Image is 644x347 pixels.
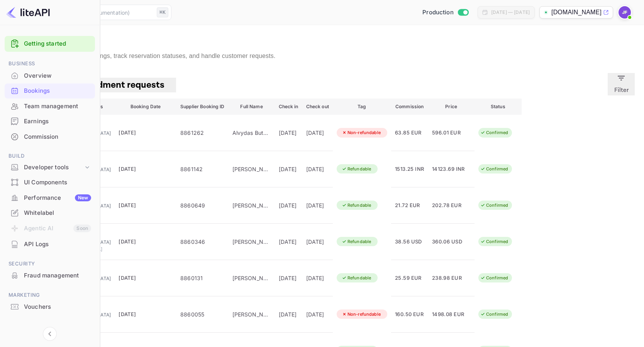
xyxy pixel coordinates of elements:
div: Confirmed [475,201,513,210]
span: 160.50 EUR [395,311,424,317]
span: 360.06 USD [432,238,462,245]
div: Overview [5,68,95,83]
div: account-settings tabs [9,78,608,92]
div: [DATE] [279,201,298,209]
th: Commission [391,99,428,115]
span: [DATE] [119,238,136,245]
div: Refundable [337,273,376,283]
div: PerformanceNew [5,191,95,206]
th: Supplier Booking ID [176,99,228,115]
div: [DATE] [279,129,298,137]
button: Filter [608,73,635,95]
div: Earnings [5,114,95,129]
div: Refundable [337,237,376,247]
div: Team management [5,99,95,114]
span: 238.98 EUR [432,275,462,281]
th: Full Name [229,99,275,115]
div: UI Components [5,175,95,190]
div: 8861142 [180,165,224,173]
div: Fraud management [5,268,95,283]
div: Commission [24,133,91,141]
div: [DATE] [279,238,298,246]
a: Commission [5,129,95,144]
div: API Logs [5,237,95,252]
div: [DATE] [306,129,329,137]
div: Refundable [337,164,376,174]
span: [DATE] [119,129,136,136]
div: Confirmed [475,164,513,174]
div: Vouchers [24,303,91,311]
span: Business [5,60,95,68]
div: New [75,194,91,201]
div: [DATE] [279,165,298,173]
a: Overview [5,68,95,83]
span: 596.01 EUR [432,129,461,136]
div: Whitelabel [5,206,95,221]
div: Developer tools [5,161,95,174]
span: [DATE] [119,275,136,281]
div: Non-refundable [337,128,386,138]
div: 8860131 [180,274,224,282]
span: 63.85 EUR [395,129,422,136]
div: KAVITA Himatsingka [232,165,271,173]
span: Build [5,152,95,160]
a: Team management [5,99,95,113]
span: 1498.08 EUR [432,311,464,317]
a: Getting started [24,39,91,48]
div: 8861262 [180,129,224,137]
p: View and manage all hotel bookings, track reservation statuses, and handle customer requests. [9,51,635,61]
a: API Logs [5,237,95,251]
div: 8860055 [180,310,224,318]
div: ⌘K [157,7,168,17]
div: [DATE] [306,201,329,209]
div: Bookings [24,87,91,95]
div: Hugo Azevedo [232,274,271,282]
span: 202.78 EUR [432,202,461,208]
div: UI Components [24,178,91,187]
th: Booking Date [115,99,176,115]
div: Earnings [24,117,91,126]
div: Jennifer Fuchs [232,201,271,209]
span: [DATE] [119,166,136,172]
span: Amendment requests [73,79,164,91]
span: [DATE] [119,202,136,208]
div: [DATE] [306,310,329,318]
div: Bookings [5,83,95,99]
div: Developer tools [24,163,83,172]
div: [DATE] [306,274,329,282]
div: Commission [5,129,95,145]
p: Bookings [9,34,635,50]
div: Overview [24,71,91,80]
th: Tag [333,99,391,115]
span: 21.72 EUR [395,202,420,208]
th: Price [428,99,475,115]
span: 25.59 EUR [395,275,422,281]
span: Security [5,260,95,268]
div: Performance [24,194,91,202]
div: Confirmed [475,273,513,283]
div: 8860346 [180,238,224,246]
div: API Logs [24,240,91,249]
div: Team management [24,102,91,111]
th: Status [475,99,522,115]
div: [DATE] [279,310,298,318]
div: Confirmed [475,237,513,247]
div: Fraud management [24,271,91,280]
span: 38.56 USD [395,238,422,245]
div: 8860649 [180,201,224,209]
div: João Correia [232,310,271,318]
div: Non-refundable [337,310,386,319]
span: Production [422,8,454,17]
p: [DOMAIN_NAME] [551,8,602,17]
div: [DATE] [306,238,329,246]
div: Refundable [337,201,376,210]
a: PerformanceNew [5,191,95,205]
div: Confirmed [475,128,513,138]
div: [DATE] — [DATE] [491,9,530,16]
span: 14123.69 INR [432,166,465,172]
a: Fraud management [5,268,95,282]
img: LiteAPI logo [6,6,50,19]
span: 1513.25 INR [395,166,424,172]
a: UI Components [5,175,95,189]
span: [DATE] [119,311,136,317]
